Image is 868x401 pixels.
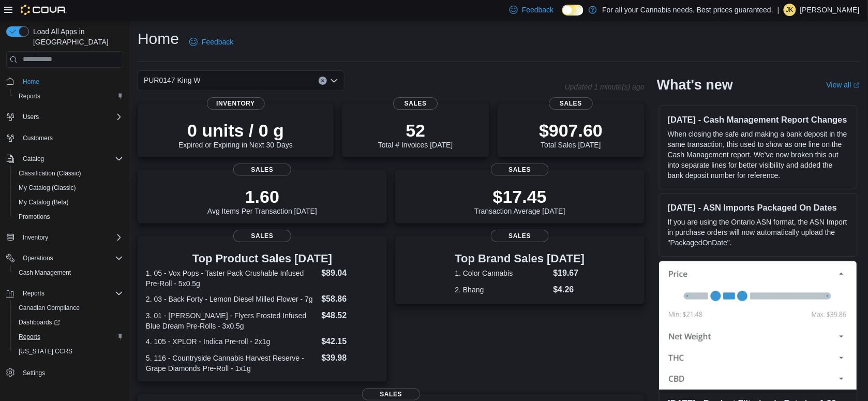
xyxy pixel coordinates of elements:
h3: Top Product Sales [DATE] [146,253,379,265]
dd: $58.86 [322,293,379,305]
span: Inventory [19,231,123,244]
dd: $39.98 [322,352,379,364]
button: Reports [10,330,127,344]
a: Dashboards [10,315,127,330]
span: Dashboards [19,318,60,326]
dd: $19.67 [553,267,585,279]
span: Home [19,75,123,88]
p: If you are using the Ontario ASN format, the ASN Import in purchase orders will now automatically... [668,217,849,248]
p: | [777,4,780,16]
button: [US_STATE] CCRS [10,344,127,359]
a: Promotions [14,211,54,223]
button: Clear input [319,77,327,85]
span: Catalog [19,153,123,165]
span: Sales [233,164,291,176]
div: Transaction Average [DATE] [474,186,565,215]
p: For all your Cannabis needs. Best prices guaranteed. [602,4,773,16]
span: My Catalog (Beta) [19,198,69,206]
span: My Catalog (Beta) [14,196,123,209]
h2: What's new [657,77,733,93]
a: [US_STATE] CCRS [14,345,77,358]
button: Catalog [2,152,127,166]
dt: 1. Color Cannabis [455,268,549,278]
span: Reports [19,333,40,341]
img: Cova [21,5,67,15]
dt: 2. 03 - Back Forty - Lemon Diesel Milled Flower - 7g [146,294,318,304]
a: Dashboards [14,316,64,329]
button: Inventory [19,231,52,244]
span: Canadian Compliance [14,302,123,314]
span: Customers [23,134,53,142]
dd: $42.15 [322,335,379,348]
dt: 2. Bhang [455,285,549,295]
dt: 1. 05 - Vox Pops - Taster Pack Crushable Infused Pre-Roll - 5x0.5g [146,268,318,289]
button: Cash Management [10,265,127,280]
a: Home [19,76,43,88]
div: Avg Items Per Transaction [DATE] [207,186,317,215]
button: Home [2,74,127,89]
p: [PERSON_NAME] [800,4,860,16]
span: Operations [19,252,123,264]
button: Inventory [2,230,127,245]
span: Promotions [19,213,50,221]
span: Customers [19,131,123,144]
span: Sales [491,164,549,176]
button: Users [2,110,127,124]
dt: 3. 01 - [PERSON_NAME] - Flyers Frosted Infused Blue Dream Pre-Rolls - 3x0.5g [146,310,318,331]
span: Reports [19,287,123,300]
a: Canadian Compliance [14,302,84,314]
span: Catalog [23,155,44,163]
span: Washington CCRS [14,345,123,358]
p: 1.60 [207,186,317,207]
a: My Catalog (Beta) [14,196,73,209]
span: Sales [233,230,291,242]
p: When closing the safe and making a bank deposit in the same transaction, this used to show as one... [668,129,849,181]
svg: External link [854,82,860,88]
span: Operations [23,254,53,262]
a: Reports [14,331,44,343]
span: Promotions [14,211,123,223]
button: Operations [19,252,57,264]
span: JK [786,4,794,16]
span: [US_STATE] CCRS [19,347,72,355]
div: Jennifer Kinzie [784,4,796,16]
a: Classification (Classic) [14,167,85,180]
span: Inventory [207,97,265,110]
span: Settings [23,369,45,377]
dd: $48.52 [322,309,379,322]
a: Customers [19,132,57,144]
button: My Catalog (Classic) [10,181,127,195]
h1: Home [138,28,179,49]
a: View allExternal link [827,81,860,89]
dt: 4. 105 - XPLOR - Indica Pre-roll - 2x1g [146,336,318,347]
span: Reports [23,289,44,298]
a: My Catalog (Classic) [14,182,80,194]
p: Updated 1 minute(s) ago [565,83,645,91]
span: Reports [14,90,123,102]
span: Dashboards [14,316,123,329]
button: Reports [10,89,127,103]
span: Feedback [202,37,233,47]
button: Classification (Classic) [10,166,127,181]
p: 0 units / 0 g [178,120,293,141]
span: Classification (Classic) [14,167,123,180]
button: Settings [2,365,127,380]
span: Settings [19,366,123,379]
a: Cash Management [14,266,75,279]
button: Users [19,111,43,123]
span: Users [19,111,123,123]
button: Reports [19,287,49,300]
a: Feedback [185,32,237,52]
a: Reports [14,90,44,102]
button: Customers [2,130,127,145]
span: Reports [19,92,40,100]
dt: 5. 116 - Countryside Cannabis Harvest Reserve - Grape Diamonds Pre-Roll - 1x1g [146,353,318,374]
button: My Catalog (Beta) [10,195,127,210]
span: Cash Management [14,266,123,279]
button: Canadian Compliance [10,301,127,315]
dd: $89.04 [322,267,379,279]
button: Operations [2,251,127,265]
span: Sales [394,97,438,110]
span: Users [23,113,39,121]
